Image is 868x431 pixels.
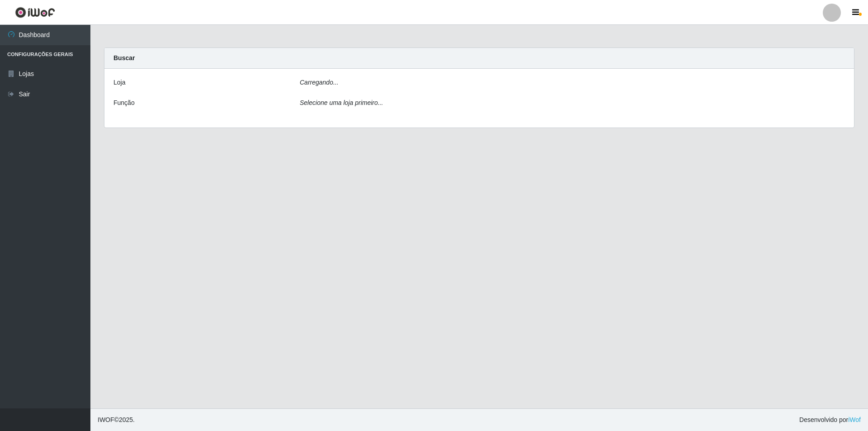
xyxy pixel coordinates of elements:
span: Desenvolvido por [799,415,861,425]
i: Carregando... [300,79,339,86]
strong: Buscar [113,54,135,62]
span: IWOF [98,416,114,423]
img: CoreUI Logo [15,7,55,18]
a: iWof [848,416,861,423]
i: Selecione uma loja primeiro... [300,99,383,106]
label: Loja [113,78,125,87]
label: Função [113,98,135,108]
span: © 2025 . [98,415,135,425]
